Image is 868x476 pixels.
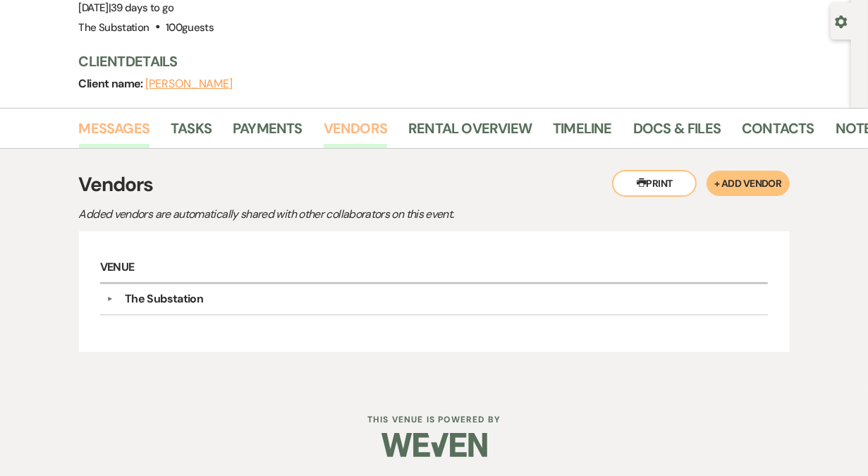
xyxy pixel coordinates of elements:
[102,295,118,303] button: ▼
[79,1,174,15] span: [DATE]
[166,20,214,35] span: 100 guests
[145,78,233,90] button: [PERSON_NAME]
[707,171,789,196] button: + Add Vendor
[324,117,387,148] a: Vendors
[233,117,302,148] a: Payments
[553,117,612,148] a: Timeline
[79,117,150,148] a: Messages
[79,205,573,224] p: Added vendors are automatically shared with other collaborators on this event.
[171,117,212,148] a: Tasks
[109,1,174,15] span: |
[111,1,174,15] span: 39 days to go
[742,117,814,148] a: Contacts
[79,20,149,35] span: The Substation
[100,252,769,283] h6: Venue
[125,291,203,307] div: The Substation
[381,420,487,470] img: Weven Logo
[408,117,532,148] a: Rental Overview
[612,170,697,197] button: Print
[835,14,848,28] button: Open lead details
[633,117,721,148] a: Docs & Files
[79,170,790,200] h3: Vendors
[79,51,837,71] h3: Client Details
[79,76,146,91] span: Client name:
